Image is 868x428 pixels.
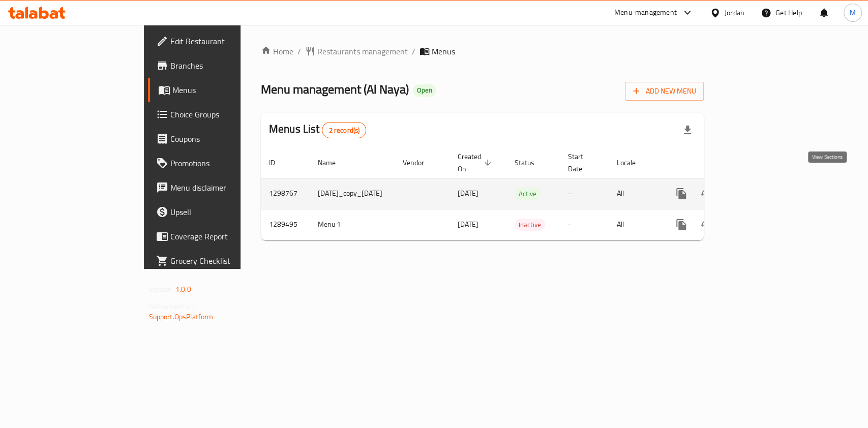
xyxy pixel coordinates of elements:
td: Menu 1 [310,209,395,240]
div: Export file [675,118,700,142]
div: Menu-management [614,7,677,19]
span: Inactive [515,219,545,231]
span: Active [515,188,541,200]
span: Menus [432,45,455,57]
span: Promotions [170,157,281,169]
span: M [850,7,856,18]
span: Upsell [170,206,281,218]
td: - [560,209,609,240]
li: / [297,45,301,57]
a: Choice Groups [148,102,289,127]
button: Change Status [694,212,718,237]
nav: breadcrumb [261,45,704,57]
span: Version: [149,283,174,296]
div: Total records count [322,122,366,138]
a: Menus [148,78,289,102]
span: [DATE] [458,218,478,231]
h2: Menus List [269,121,366,138]
span: Edit Restaurant [170,35,281,47]
span: [DATE] [458,187,478,200]
span: Menu disclaimer [170,181,281,194]
span: Coupons [170,133,281,145]
span: Add New Menu [633,85,696,98]
span: Menus [172,84,281,96]
td: [DATE]_copy_[DATE] [310,178,395,209]
span: Grocery Checklist [170,255,281,267]
span: Vendor [403,157,437,169]
button: more [669,181,694,206]
div: Jordan [725,7,744,18]
li: / [412,45,415,57]
a: Restaurants management [305,45,408,57]
button: more [669,212,694,237]
a: Menu disclaimer [148,175,289,200]
span: Get support on: [149,300,196,313]
a: Coupons [148,127,289,151]
button: Change Status [694,181,718,206]
span: ID [269,157,288,169]
span: Start Date [568,150,596,175]
span: 2 record(s) [322,126,366,135]
td: - [560,178,609,209]
a: Coverage Report [148,224,289,249]
div: Open [413,84,436,97]
a: Promotions [148,151,289,175]
a: Support.OpsPlatform [149,310,214,323]
span: Coverage Report [170,230,281,242]
span: Name [318,157,349,169]
td: All [609,178,661,209]
span: Locale [617,157,649,169]
span: Restaurants management [317,45,408,57]
a: Grocery Checklist [148,249,289,273]
span: Branches [170,59,281,72]
th: Actions [661,147,775,178]
span: Open [413,86,436,95]
td: All [609,209,661,240]
span: Created On [458,150,494,175]
a: Upsell [148,200,289,224]
span: 1.0.0 [175,283,191,296]
a: Branches [148,53,289,78]
button: Add New Menu [625,82,704,101]
span: Menu management ( Al Naya ) [261,78,409,101]
div: Active [515,188,541,200]
table: enhanced table [261,147,775,240]
span: Choice Groups [170,108,281,120]
span: Status [515,157,548,169]
a: Edit Restaurant [148,29,289,53]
